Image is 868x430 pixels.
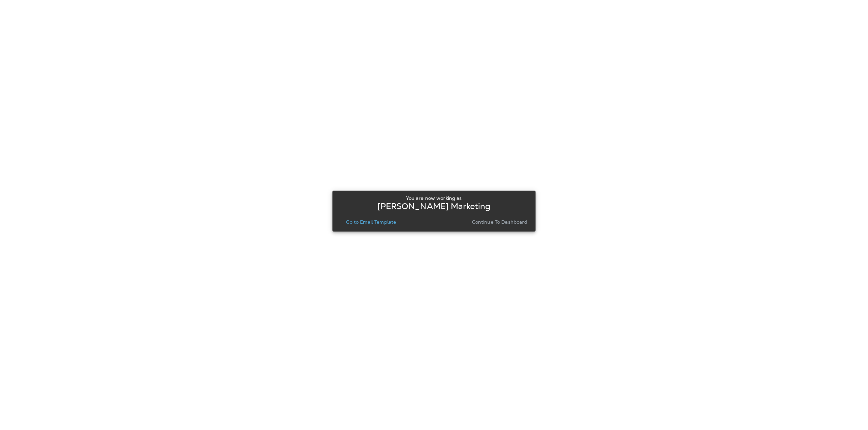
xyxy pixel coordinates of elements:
p: [PERSON_NAME] Marketing [377,204,490,209]
p: Go to Email Template [346,219,396,225]
button: Continue to Dashboard [469,217,530,227]
p: You are now working as [406,195,462,201]
button: Go to Email Template [343,217,399,227]
p: Continue to Dashboard [472,219,528,225]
